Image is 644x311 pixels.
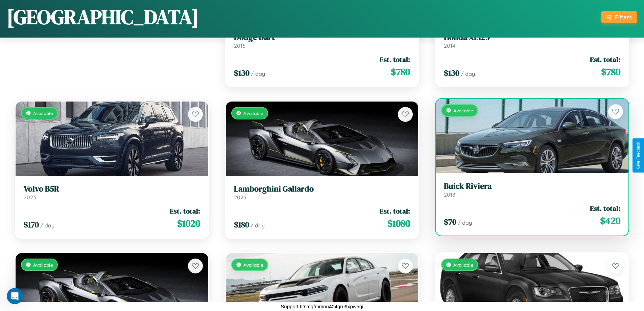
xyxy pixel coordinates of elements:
span: $ 1080 [387,217,410,230]
span: 2023 [24,194,36,201]
span: Available [243,262,263,268]
span: Est. total: [380,54,410,64]
span: $ 170 [24,219,39,230]
span: 2014 [444,42,455,49]
a: Lamborghini Gallardo2023 [234,184,410,201]
h3: Dodge Dart [234,32,410,42]
h3: Volvo B5R [24,184,200,194]
span: 2018 [444,191,455,198]
span: Available [33,110,53,116]
span: $ 780 [601,65,620,79]
span: 2023 [234,194,246,201]
span: / day [458,219,472,226]
span: $ 130 [444,67,459,79]
span: $ 130 [234,67,249,79]
span: Available [243,110,263,116]
h3: Lamborghini Gallardo [234,184,410,194]
span: / day [251,70,265,77]
span: 2016 [234,42,245,49]
div: Give Feedback [636,142,641,169]
span: Est. total: [380,206,410,216]
span: $ 70 [444,216,456,227]
h1: [GEOGRAPHIC_DATA] [7,3,199,31]
span: $ 780 [391,65,410,79]
span: Available [453,262,473,268]
span: Available [33,262,53,268]
span: $ 420 [600,214,620,227]
span: Est. total: [590,203,620,213]
a: Buick Riviera2018 [444,181,620,198]
p: Support ID: mgfmmou404gru9xpw5gi [281,302,363,311]
span: $ 180 [234,219,249,230]
span: / day [461,70,475,77]
h3: Honda XL125 [444,32,620,42]
button: Filters [601,11,637,23]
span: Est. total: [170,206,200,216]
span: / day [251,222,265,229]
span: $ 1020 [177,217,200,230]
a: Volvo B5R2023 [24,184,200,201]
a: Honda XL1252014 [444,32,620,49]
iframe: Intercom live chat [7,288,23,304]
span: / day [40,222,54,229]
h3: Buick Riviera [444,181,620,191]
a: Dodge Dart2016 [234,32,410,49]
div: Filters [615,14,632,21]
span: Available [453,108,473,113]
span: Est. total: [590,54,620,64]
